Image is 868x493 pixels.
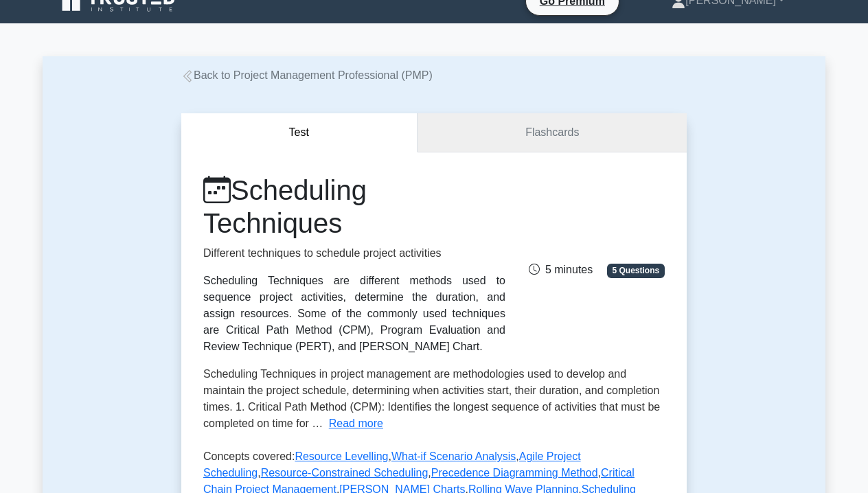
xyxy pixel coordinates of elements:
a: What-if Scenario Analysis [391,450,516,462]
button: Read more [329,415,383,432]
button: Test [181,113,418,152]
a: Resource-Constrained Scheduling [261,467,429,479]
a: Flashcards [418,113,687,152]
h1: Scheduling Techniques [203,174,505,240]
span: Scheduling Techniques in project management are methodologies used to develop and maintain the pr... [203,368,660,429]
a: Precedence Diagramming Method [431,467,598,479]
span: 5 minutes [529,264,593,275]
div: Scheduling Techniques are different methods used to sequence project activities, determine the du... [203,273,505,355]
a: Resource Levelling [295,450,388,462]
p: Different techniques to schedule project activities [203,245,505,262]
a: Back to Project Management Professional (PMP) [181,69,433,81]
a: Agile Project Scheduling [203,450,581,479]
span: 5 Questions [607,264,665,277]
